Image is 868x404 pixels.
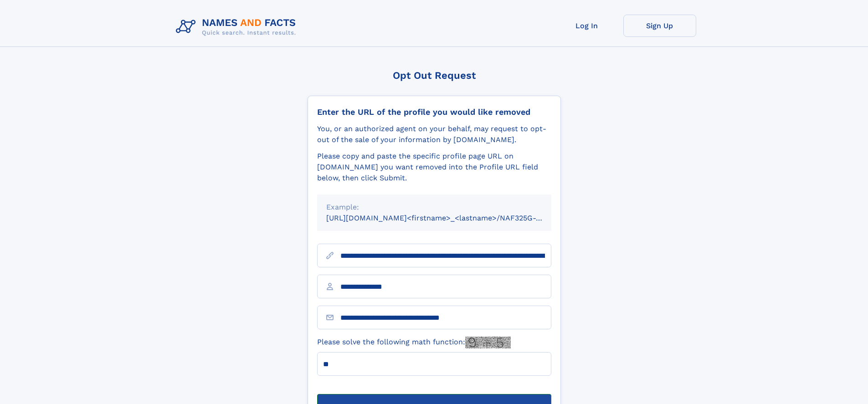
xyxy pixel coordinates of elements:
[326,214,569,222] small: [URL][DOMAIN_NAME]<firstname>_<lastname>/NAF325G-xxxxxxxx
[172,15,303,39] img: Logo Names and Facts
[317,151,551,184] div: Please copy and paste the specific profile page URL on [DOMAIN_NAME] you want removed into the Pr...
[326,202,542,213] div: Example:
[550,15,623,37] a: Log In
[308,70,561,81] div: Opt Out Request
[317,123,551,145] div: You, or an authorized agent on your behalf, may request to opt-out of the sale of your informatio...
[317,107,551,117] div: Enter the URL of the profile you would like removed
[317,337,511,348] label: Please solve the following math function:
[623,15,696,37] a: Sign Up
